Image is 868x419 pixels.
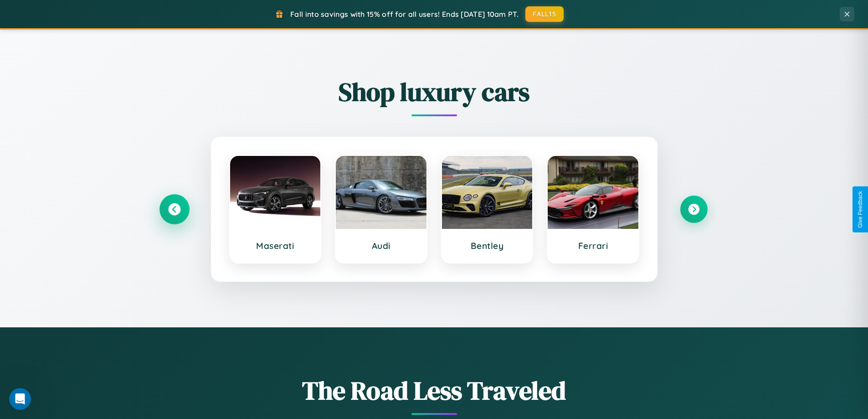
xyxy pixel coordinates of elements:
[290,10,519,19] span: Fall into savings with 15% off for all users! Ends [DATE] 10am PT.
[525,6,564,22] button: FALL15
[239,240,312,251] h3: Maserati
[161,373,708,408] h1: The Road Less Traveled
[557,240,629,251] h3: Ferrari
[345,240,417,251] h3: Audi
[161,74,708,109] h2: Shop luxury cars
[857,191,863,228] div: Give Feedback
[9,388,31,410] iframe: Intercom live chat
[451,240,524,251] h3: Bentley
